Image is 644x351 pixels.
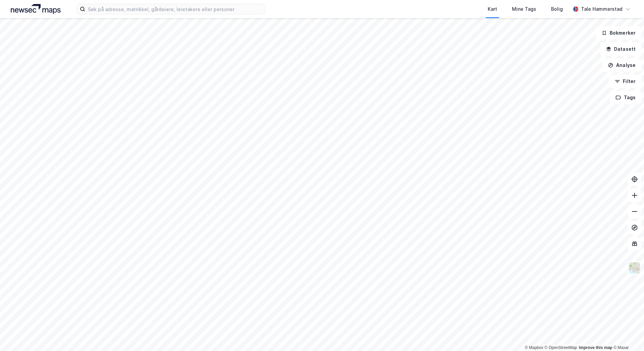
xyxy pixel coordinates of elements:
button: Analyse [602,58,641,72]
div: Kontrollprogram for chat [610,319,644,351]
img: logo.a4113a55bc3d86da70a041830d287a7e.svg [11,4,61,14]
button: Bokmerker [596,26,641,40]
img: Z [628,262,641,274]
input: Søk på adresse, matrikkel, gårdeiere, leietakere eller personer [85,4,265,14]
iframe: Chat Widget [610,319,644,351]
div: Bolig [551,5,563,13]
a: Mapbox [525,345,543,350]
div: Kart [488,5,497,13]
div: Tale Hammerstad [581,5,622,13]
button: Datasett [600,42,641,56]
button: Filter [609,75,641,88]
div: Mine Tags [512,5,536,13]
a: OpenStreetMap [545,345,577,350]
button: Tags [610,91,641,104]
a: Improve this map [579,345,612,350]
